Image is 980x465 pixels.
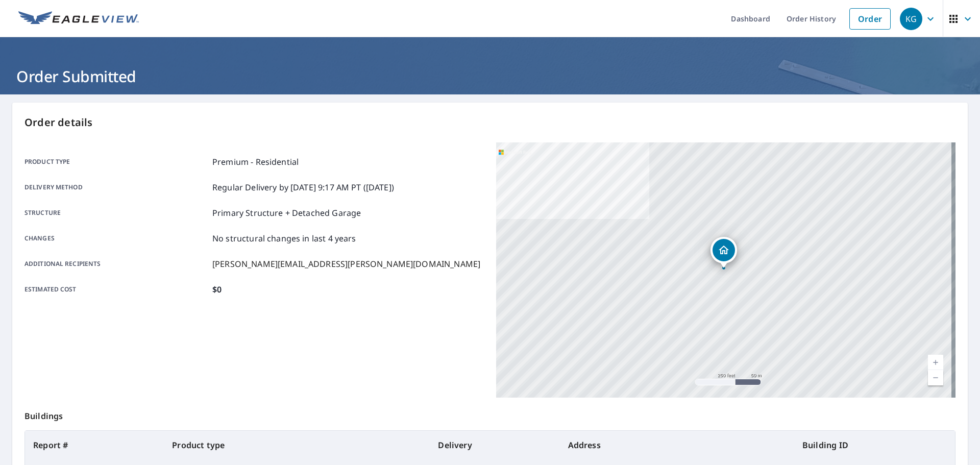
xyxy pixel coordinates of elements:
p: Primary Structure + Detached Garage [212,207,361,219]
p: Buildings [24,398,955,430]
p: Product type [24,156,208,168]
th: Building ID [794,431,955,459]
div: KG [900,8,922,30]
a: Order [849,8,891,30]
p: $0 [212,283,222,296]
p: Structure [24,207,208,219]
p: [PERSON_NAME][EMAIL_ADDRESS][PERSON_NAME][DOMAIN_NAME] [212,258,480,270]
p: Premium - Residential [212,156,299,168]
p: Additional recipients [24,258,208,270]
p: Estimated cost [24,283,208,296]
img: EV Logo [18,11,139,27]
p: Regular Delivery by [DATE] 9:17 AM PT ([DATE]) [212,181,394,193]
p: Changes [24,232,208,244]
a: Current Level 17, Zoom Out [928,370,943,385]
th: Address [560,431,794,459]
div: Dropped pin, building 1, Residential property, 3104 Riddler Way Little Elm, TX 75068 [710,237,737,268]
p: No structural changes in last 4 years [212,232,356,244]
th: Product type [164,431,430,459]
p: Order details [24,115,955,130]
p: Delivery method [24,181,208,193]
th: Report # [25,431,164,459]
a: Current Level 17, Zoom In [928,355,943,370]
h1: Order Submitted [12,66,968,87]
th: Delivery [430,431,559,459]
